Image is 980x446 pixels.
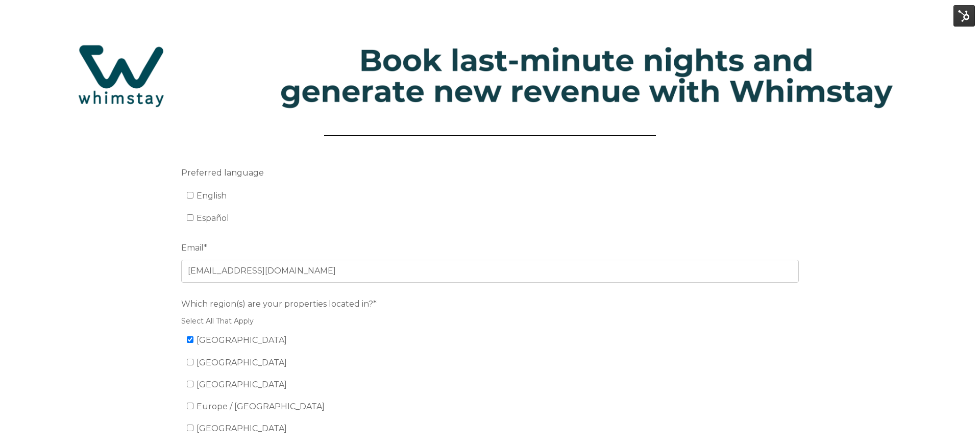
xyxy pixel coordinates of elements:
span: English [197,191,227,201]
input: English [187,192,193,199]
input: Europe / [GEOGRAPHIC_DATA] [187,403,193,409]
img: Hubspot header for SSOB (4) [10,25,970,127]
legend: Select All That Apply [181,316,799,327]
span: Preferred language [181,165,264,181]
span: [GEOGRAPHIC_DATA] [197,424,287,433]
span: Email [181,240,204,256]
input: [GEOGRAPHIC_DATA] [187,425,193,431]
span: [GEOGRAPHIC_DATA] [197,335,287,345]
span: Español [197,213,229,223]
img: HubSpot Tools Menu Toggle [953,5,975,27]
input: [GEOGRAPHIC_DATA] [187,336,193,343]
input: [GEOGRAPHIC_DATA] [187,381,193,387]
span: Which region(s) are your properties located in?* [181,296,377,312]
span: [GEOGRAPHIC_DATA] [197,358,287,367]
input: Español [187,214,193,221]
input: [GEOGRAPHIC_DATA] [187,359,193,365]
span: Europe / [GEOGRAPHIC_DATA] [197,402,325,411]
span: [GEOGRAPHIC_DATA] [197,380,287,389]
